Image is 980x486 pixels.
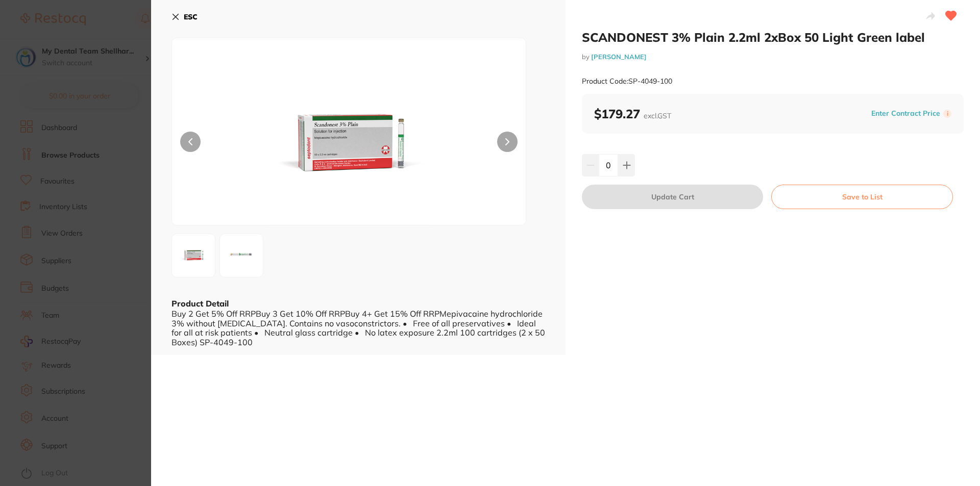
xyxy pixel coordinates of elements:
[171,309,545,347] div: Buy 2 Get 5% Off RRPBuy 3 Get 10% Off RRPBuy 4+ Get 15% Off RRPMepivacaine hydrochloride 3% witho...
[223,237,260,274] img: MTAwXzUuanBn
[582,185,763,209] button: Update Cart
[644,111,671,120] span: excl. GST
[184,12,198,21] b: ESC
[868,109,943,118] button: Enter Contract Price
[171,8,198,25] button: ESC
[943,110,951,118] label: i
[175,237,212,274] img: NDktMTAwXzEucG5n
[243,64,455,225] img: NDktMTAwXzEucG5n
[594,106,671,121] b: $179.27
[771,185,953,209] button: Save to List
[582,77,672,86] small: Product Code: SP-4049-100
[582,53,964,61] small: by
[171,298,229,309] b: Product Detail
[591,53,647,61] a: [PERSON_NAME]
[582,30,964,45] h2: SCANDONEST 3% Plain 2.2ml 2xBox 50 Light Green label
